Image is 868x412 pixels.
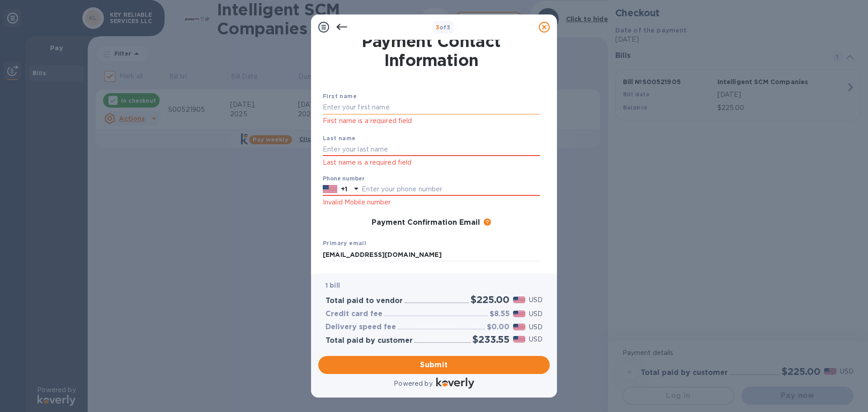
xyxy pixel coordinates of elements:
img: Logo [436,378,474,388]
h3: Payment Confirmation Email [372,218,480,227]
span: Submit [325,360,542,370]
p: Powered by [394,379,432,388]
h3: $8.55 [490,310,509,318]
img: USD [513,324,525,330]
img: USD [513,311,525,317]
h3: Total paid by customer [325,336,413,345]
b: Primary email [323,240,366,246]
p: First name is a required field [323,116,540,126]
label: Phone number [323,176,364,181]
span: 3 [436,24,439,31]
p: USD [529,295,542,305]
p: Invalid Mobile number [323,197,540,208]
input: Enter your phone number [362,183,540,196]
p: USD [529,335,542,344]
h3: Delivery speed fee [325,323,396,331]
img: USD [513,336,525,342]
h1: Payment Contact Information [323,32,540,70]
b: of 3 [436,24,451,31]
img: US [323,184,337,194]
h2: $233.55 [472,334,509,345]
p: Last name is a required field [323,157,540,168]
input: Enter your primary name [323,248,540,261]
h3: $0.00 [487,323,509,331]
b: 1 bill [325,282,340,289]
input: Enter your first name [323,101,540,114]
p: USD [529,322,542,332]
p: +1 [341,185,347,194]
img: USD [513,297,525,303]
h3: Credit card fee [325,310,382,318]
h2: $225.00 [471,294,509,305]
h3: Total paid to vendor [325,297,403,305]
input: Enter your last name [323,143,540,156]
button: Submit [318,356,550,374]
p: USD [529,309,542,319]
b: Last name [323,135,356,142]
b: First name [323,93,357,99]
